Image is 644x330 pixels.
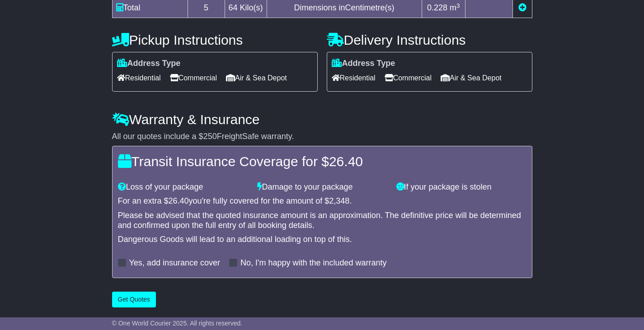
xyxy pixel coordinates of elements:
[427,3,447,12] span: 0.228
[441,71,502,85] span: Air & Sea Depot
[253,182,392,192] div: Damage to your package
[203,132,217,141] span: 250
[113,182,253,192] div: Loss of your package
[118,196,526,206] div: For an extra $ you're fully covered for the amount of $ .
[226,71,287,85] span: Air & Sea Depot
[118,211,526,230] div: Please be advised that the quoted insurance amount is an approximation. The definitive price will...
[112,132,532,142] div: All our quotes include a $ FreightSafe warranty.
[456,2,460,9] sup: 3
[518,3,526,12] a: Add new item
[118,235,526,245] div: Dangerous Goods will lead to an additional loading on top of this.
[118,154,526,169] h4: Transit Insurance Coverage for $
[329,196,349,205] span: 2,348
[385,71,432,85] span: Commercial
[332,71,376,85] span: Residential
[112,33,318,47] h4: Pickup Instructions
[169,196,189,205] span: 26.40
[392,182,531,192] div: If your package is stolen
[327,33,532,47] h4: Delivery Instructions
[112,112,532,127] h4: Warranty & Insurance
[450,3,460,12] span: m
[112,292,156,307] button: Get Quotes
[117,71,161,85] span: Residential
[170,71,217,85] span: Commercial
[240,258,387,268] label: No, I'm happy with the included warranty
[332,59,395,69] label: Address Type
[229,3,238,12] span: 64
[112,320,243,327] span: © One World Courier 2025. All rights reserved.
[129,258,220,268] label: Yes, add insurance cover
[117,59,181,69] label: Address Type
[329,154,363,169] span: 26.40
